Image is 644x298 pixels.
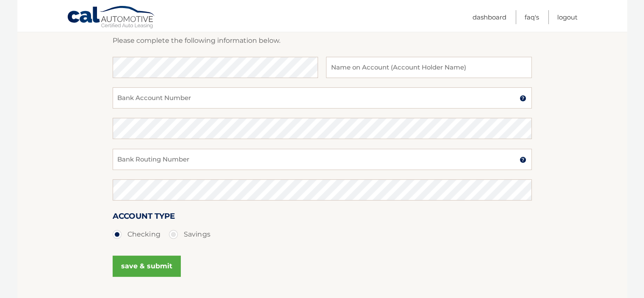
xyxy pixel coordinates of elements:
[113,256,181,277] button: save & submit
[113,35,532,47] p: Please complete the following information below.
[557,10,578,24] a: Logout
[169,226,210,243] label: Savings
[520,95,526,102] img: tooltip.svg
[520,156,526,163] img: tooltip.svg
[525,10,539,24] a: FAQ's
[113,149,532,170] input: Bank Routing Number
[113,210,175,226] label: Account Type
[67,6,156,30] a: Cal Automotive
[113,87,532,109] input: Bank Account Number
[473,10,506,24] a: Dashboard
[113,226,160,243] label: Checking
[326,57,531,78] input: Name on Account (Account Holder Name)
